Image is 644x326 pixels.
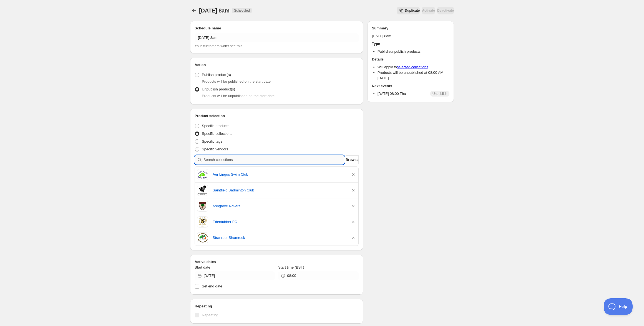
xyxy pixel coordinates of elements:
[604,298,633,315] iframe: Toggle Customer Support
[202,313,218,317] span: Repeating
[372,41,449,47] h2: Type
[372,83,449,89] h2: Next events
[199,7,230,14] span: [DATE] 8am
[203,155,344,164] input: Search collections
[378,70,449,81] li: Products will be unpublished at 08:00 AM [DATE]
[372,57,449,62] h2: Details
[346,155,359,164] button: Browse
[432,92,447,96] span: Unpublish
[397,65,428,69] a: selected collections
[202,284,222,288] span: Set end date
[195,265,210,269] span: Start date
[202,79,271,84] span: Products will be published on the start date
[234,8,250,13] span: Scheduled
[278,265,304,269] span: Start time (BST)
[397,7,420,14] button: Secondary action label
[213,235,346,241] a: Stranraer Shamrock
[202,87,235,91] span: Unpublish product(s)
[372,33,449,39] p: [DATE] 8am
[202,147,228,151] span: Specific vendors
[202,73,231,77] span: Publish product(s)
[195,62,359,68] h2: Action
[202,124,229,128] span: Specific products
[195,259,359,265] h2: Active dates
[213,188,346,193] a: Saintfield Badminton Club
[213,203,346,209] a: Ashgrove Rovers
[202,94,275,98] span: Products will be unpublished on the start date
[195,304,359,309] h2: Repeating
[195,113,359,119] h2: Product selection
[346,157,359,163] span: Browse
[372,26,449,31] h2: Summary
[195,44,242,48] span: Your customers won't see this
[195,26,359,31] h2: Schedule name
[378,49,449,54] li: Publish/unpublish products
[378,91,406,97] p: [DATE] 08:00 Thu
[213,172,346,177] a: Aer Lingus Swim Club
[405,8,420,13] span: Duplicate
[202,132,232,136] span: Specific collections
[190,7,198,14] button: Schedules
[213,219,346,225] a: Edentubber FC
[378,64,449,70] li: Will apply to
[202,139,222,143] span: Specific tags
